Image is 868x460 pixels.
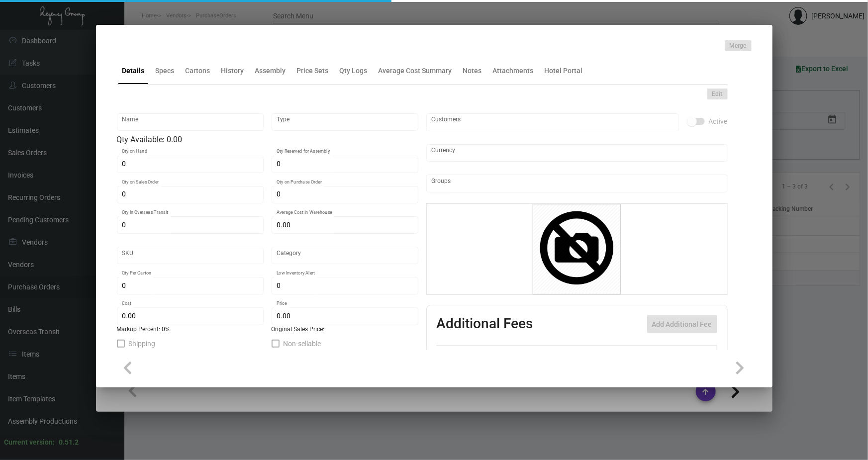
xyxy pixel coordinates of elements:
span: Edit [712,90,723,98]
th: Type [467,346,579,363]
div: Qty Available: 0.00 [117,134,418,146]
span: Shipping [129,338,156,350]
th: Cost [579,346,619,363]
th: Active [437,346,467,363]
span: Add Additional Fee [652,320,712,328]
th: Price type [660,346,705,363]
h2: Additional Fees [437,315,533,333]
span: Merge [730,42,747,50]
div: Price Sets [297,66,329,76]
button: Merge [725,40,752,51]
button: Edit [707,89,728,99]
div: Details [122,66,145,76]
div: Notes [463,66,482,76]
div: Hotel Portal [545,66,583,76]
div: Average Cost Summary [379,66,452,76]
div: 0.51.2 [59,437,79,448]
div: Cartons [186,66,210,76]
input: Add new.. [431,118,674,126]
div: Current version: [4,437,55,448]
button: Add Additional Fee [647,315,717,333]
div: Specs [156,66,175,76]
span: Active [709,115,728,127]
div: Qty Logs [340,66,368,76]
input: Add new.. [431,180,722,187]
div: Assembly [255,66,286,76]
span: Non-sellable [284,338,321,350]
div: Attachments [493,66,534,76]
div: History [221,66,244,76]
th: Price [619,346,660,363]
